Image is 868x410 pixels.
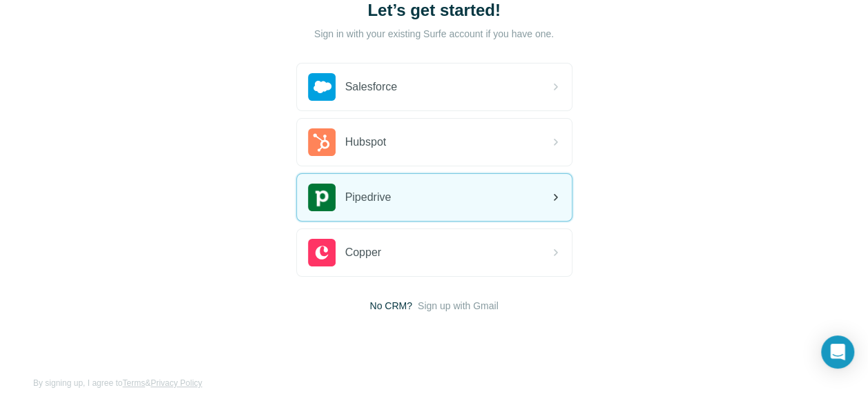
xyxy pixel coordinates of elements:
img: copper's logo [308,239,336,266]
span: By signing up, I agree to & [33,377,202,389]
img: pipedrive's logo [308,184,336,211]
a: Privacy Policy [151,378,202,388]
span: Salesforce [345,79,398,95]
button: Sign up with Gmail [418,299,499,313]
span: Pipedrive [345,189,392,206]
span: No CRM? [369,299,412,313]
span: Hubspot [345,134,387,150]
p: Sign in with your existing Surfe account if you have one. [314,27,554,41]
span: Copper [345,244,381,261]
a: Terms [122,378,145,388]
img: salesforce's logo [308,73,336,101]
div: Open Intercom Messenger [821,335,854,369]
img: hubspot's logo [308,128,336,156]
